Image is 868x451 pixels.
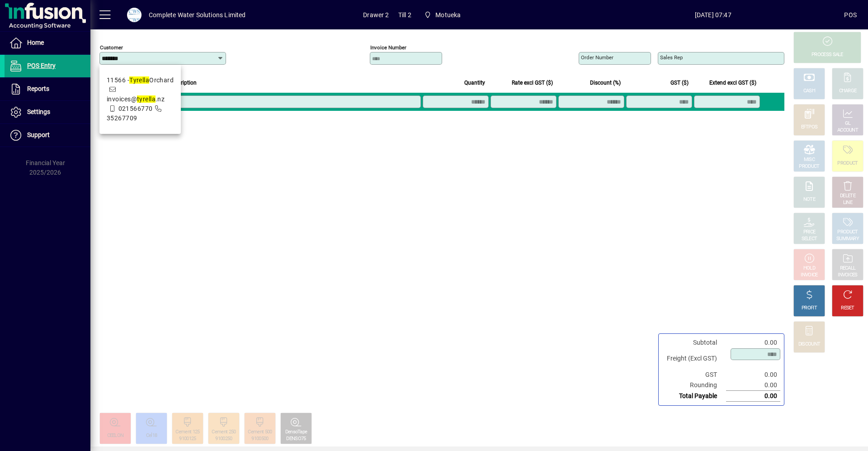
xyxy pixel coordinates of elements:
div: CEELON [107,432,124,439]
div: DISCOUNT [798,341,820,348]
div: Cement 250 [212,429,236,436]
em: Tyrella [129,76,149,84]
div: INVOICES [838,272,857,279]
mat-option: 11566 - Tyrella Orchard [99,68,181,130]
div: DELETE [840,193,855,199]
div: HOLD [803,265,815,272]
div: ACCOUNT [837,127,858,134]
span: Extend excl GST ($) [709,78,756,88]
mat-label: Order number [581,54,613,61]
a: Reports [5,78,90,100]
div: CHARGE [839,88,857,95]
span: GST ($) [670,78,689,88]
div: 11566 - Orchard [107,76,174,85]
td: 0.00 [726,380,780,391]
div: DENSO75 [286,436,306,442]
a: Settings [5,101,90,123]
span: 35267709 [107,114,137,122]
div: RECALL [840,265,856,272]
div: PRODUCT [837,229,858,236]
div: 9100500 [251,436,268,442]
td: GST [662,370,726,380]
td: Freight (Excl GST) [662,348,726,370]
span: Description [169,78,197,88]
span: Discount (%) [590,78,621,88]
td: Subtotal [662,337,726,348]
div: GL [845,120,851,127]
div: PROCESS SALE [811,52,843,58]
div: Complete Water Solutions Limited [149,8,246,22]
span: invoices@ .nz [107,95,165,103]
mat-label: Sales rep [660,54,683,61]
em: tyrella [137,95,156,103]
span: Reports [27,85,49,92]
div: CASH [803,88,815,95]
div: DensoTape [285,429,307,436]
div: PRODUCT [837,160,858,167]
div: EFTPOS [801,124,818,131]
a: Home [5,32,90,54]
div: INVOICE [801,272,817,279]
td: 0.00 [726,391,780,402]
span: Till 2 [398,8,411,22]
span: Support [27,131,50,138]
div: POS [844,8,857,22]
div: SUMMARY [836,236,859,242]
span: [DATE] 07:47 [582,8,844,22]
div: SELECT [802,236,817,242]
div: PROFIT [802,305,817,312]
mat-label: Customer [100,44,123,51]
td: Rounding [662,380,726,391]
div: 9100250 [215,436,232,442]
button: Profile [120,7,149,23]
a: Support [5,124,90,147]
div: NOTE [803,196,815,203]
div: 9100125 [179,436,196,442]
div: Cement 500 [248,429,272,436]
span: POS Entry [27,62,56,69]
div: Cement 125 [175,429,199,436]
div: MISC [804,157,815,163]
span: Motueka [435,8,461,22]
span: Settings [27,108,50,115]
span: 021566770 [118,105,153,112]
td: Total Payable [662,391,726,402]
div: PRODUCT [799,163,819,170]
td: 0.00 [726,337,780,348]
mat-label: Invoice number [370,44,406,51]
td: 0.00 [726,370,780,380]
div: LINE [843,199,852,206]
div: PRICE [803,229,816,236]
span: Drawer 2 [363,8,389,22]
span: Motueka [420,7,465,23]
div: RESET [841,305,854,312]
div: Cel18 [146,432,157,439]
span: Home [27,39,44,46]
span: Rate excl GST ($) [512,78,553,88]
span: Quantity [464,78,485,88]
